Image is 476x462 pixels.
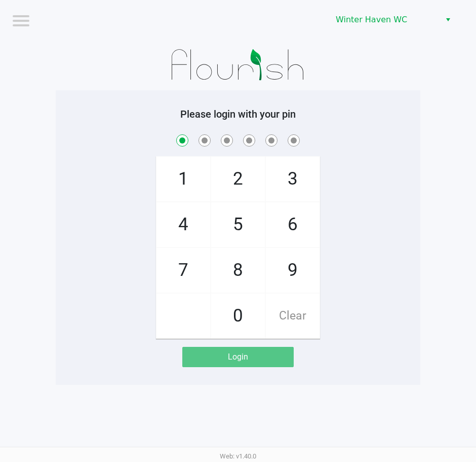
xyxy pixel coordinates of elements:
span: 5 [211,202,265,247]
button: Select [441,11,455,29]
span: 0 [211,294,265,338]
span: Web: v1.40.0 [220,452,256,460]
span: 3 [266,157,320,201]
span: Winter Haven WC [336,14,434,26]
span: 2 [211,157,265,201]
span: 7 [156,248,210,293]
span: 6 [266,202,320,247]
span: Clear [266,294,320,338]
span: 4 [156,202,210,247]
span: 9 [266,248,320,293]
span: 8 [211,248,265,293]
h5: Please login with your pin [63,108,413,120]
span: 1 [156,157,210,201]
